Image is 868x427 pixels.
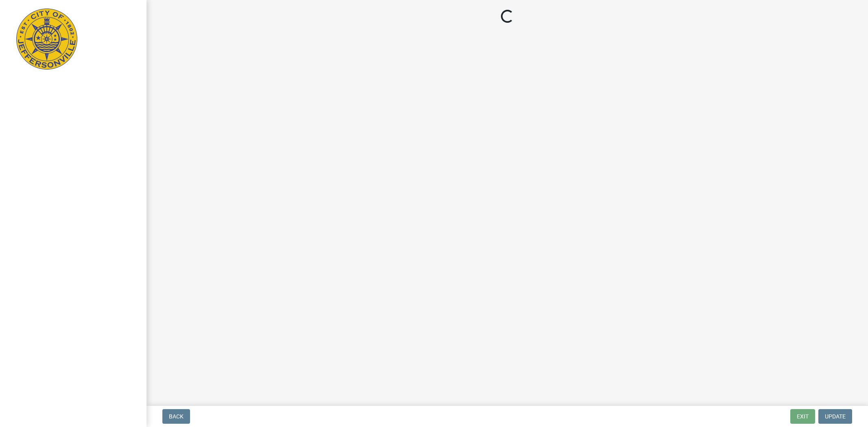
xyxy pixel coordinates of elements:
button: Update [818,409,852,424]
span: Update [825,413,846,420]
button: Exit [790,409,815,424]
img: City of Jeffersonville, Indiana [16,9,77,70]
span: Back [169,413,184,420]
button: Back [162,409,190,424]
